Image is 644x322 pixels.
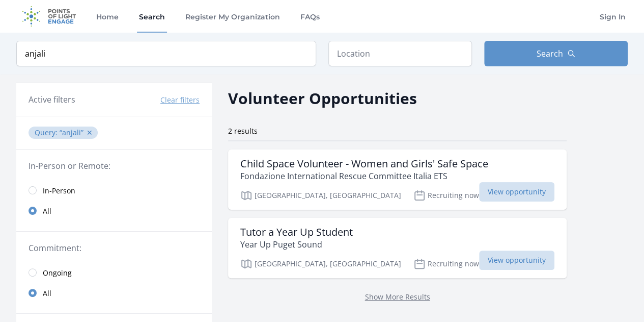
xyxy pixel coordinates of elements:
h3: Child Space Volunteer - Women and Girls' Safe Space [240,158,488,170]
input: Location [328,41,472,66]
legend: Commitment: [29,242,200,254]
a: All [16,201,212,221]
p: [GEOGRAPHIC_DATA], [GEOGRAPHIC_DATA] [240,189,401,202]
span: Ongoing [43,268,72,278]
p: Year Up Puget Sound [240,238,353,251]
h2: Volunteer Opportunities [228,87,417,110]
p: Recruiting now [413,189,479,202]
button: Clear filters [160,95,200,105]
span: All [43,206,51,216]
a: Child Space Volunteer - Women and Girls' Safe Space Fondazione International Rescue Committee Ita... [228,150,567,210]
legend: In-Person or Remote: [29,160,200,172]
p: [GEOGRAPHIC_DATA], [GEOGRAPHIC_DATA] [240,258,401,270]
h3: Tutor a Year Up Student [240,226,353,238]
span: Search [537,47,563,60]
button: Search [484,41,628,66]
q: anjali [60,128,83,137]
p: Fondazione International Rescue Committee Italia ETS [240,170,488,182]
a: Ongoing [16,262,212,283]
p: Recruiting now [413,258,479,270]
a: Tutor a Year Up Student Year Up Puget Sound [GEOGRAPHIC_DATA], [GEOGRAPHIC_DATA] Recruiting now V... [228,218,567,278]
button: ✕ [87,128,93,138]
input: Keyword [16,41,316,66]
span: View opportunity [479,251,554,270]
a: In-Person [16,180,212,201]
span: 2 results [228,126,258,136]
h3: Active filters [29,93,75,106]
span: View opportunity [479,182,554,202]
span: All [43,288,51,299]
span: Query : [35,128,60,137]
a: Show More Results [365,292,430,302]
span: In-Person [43,186,75,196]
a: All [16,283,212,303]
